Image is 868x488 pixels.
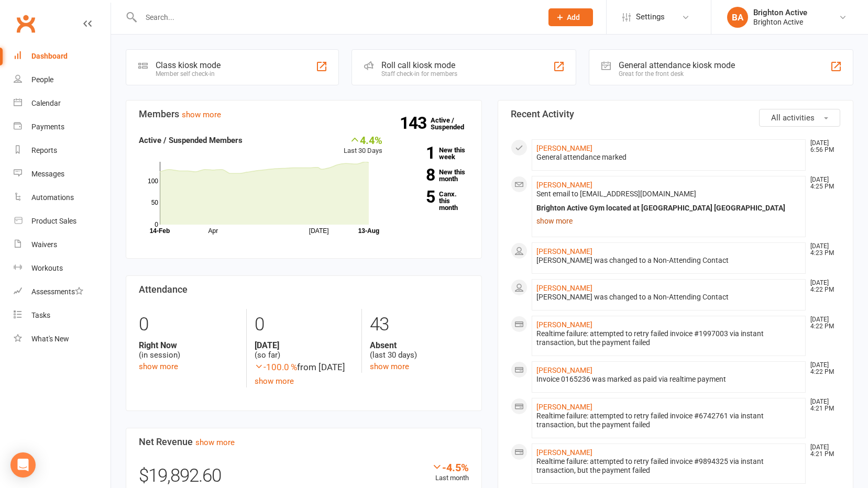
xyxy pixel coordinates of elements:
[398,191,469,211] a: 5Canx. this month
[511,109,841,119] h3: Recent Activity
[255,340,354,350] strong: [DATE]
[398,147,469,160] a: 1New this week
[370,340,469,350] strong: Absent
[381,70,457,77] div: Staff check-in for members
[139,340,238,360] div: (in session)
[536,403,592,411] a: [PERSON_NAME]
[536,284,592,292] a: [PERSON_NAME]
[14,327,111,351] a: What's New
[255,340,354,360] div: (so far)
[139,309,238,340] div: 0
[31,217,76,225] div: Product Sales
[536,181,592,189] a: [PERSON_NAME]
[139,437,469,447] h3: Net Revenue
[567,13,580,21] span: Add
[14,68,111,92] a: People
[14,257,111,280] a: Workouts
[619,70,735,77] div: Great for the front desk
[400,115,431,131] strong: 143
[31,287,83,296] div: Assessments
[195,438,235,447] a: show more
[139,109,469,119] h3: Members
[536,153,801,162] div: General attendance marked
[344,134,382,157] div: Last 30 Days
[536,366,592,374] a: [PERSON_NAME]
[31,311,50,319] div: Tasks
[536,320,592,329] a: [PERSON_NAME]
[381,60,457,70] div: Roll call kiosk mode
[805,140,840,153] time: [DATE] 6:56 PM
[536,329,801,347] div: Realtime failure: attempted to retry failed invoice #1997003 via instant transaction, but the pay...
[759,109,840,127] button: All activities
[31,75,53,84] div: People
[31,240,57,249] div: Waivers
[182,110,221,119] a: show more
[139,284,469,295] h3: Attendance
[370,340,469,360] div: (last 30 days)
[636,5,665,29] span: Settings
[398,145,435,161] strong: 1
[753,17,807,27] div: Brighton Active
[31,146,57,154] div: Reports
[536,190,696,198] span: Sent email to [EMAIL_ADDRESS][DOMAIN_NAME]
[536,214,801,228] a: show more
[255,360,354,374] div: from [DATE]
[14,209,111,233] a: Product Sales
[255,376,294,386] a: show more
[805,176,840,190] time: [DATE] 4:25 PM
[31,123,64,131] div: Payments
[344,134,382,146] div: 4.4%
[398,169,469,182] a: 8New this month
[14,115,111,139] a: Payments
[31,193,74,202] div: Automations
[536,247,592,256] a: [PERSON_NAME]
[10,452,36,478] div: Open Intercom Messenger
[139,340,238,350] strong: Right Now
[13,10,39,37] a: Clubworx
[805,280,840,293] time: [DATE] 4:22 PM
[805,362,840,375] time: [DATE] 4:22 PM
[370,362,409,371] a: show more
[14,139,111,162] a: Reports
[370,309,469,340] div: 43
[398,189,435,205] strong: 5
[138,10,535,25] input: Search...
[31,335,69,343] div: What's New
[753,8,807,17] div: Brighton Active
[536,448,592,457] a: [PERSON_NAME]
[536,256,801,265] div: [PERSON_NAME] was changed to a Non-Attending Contact
[14,162,111,186] a: Messages
[805,398,840,412] time: [DATE] 4:21 PM
[14,45,111,68] a: Dashboard
[31,52,68,60] div: Dashboard
[14,280,111,304] a: Assessments
[156,60,221,70] div: Class kiosk mode
[139,362,178,371] a: show more
[31,264,63,272] div: Workouts
[536,204,801,213] div: Brighton Active Gym located at [GEOGRAPHIC_DATA] [GEOGRAPHIC_DATA]
[432,461,469,484] div: Last month
[536,412,801,429] div: Realtime failure: attempted to retry failed invoice #6742761 via instant transaction, but the pay...
[156,70,221,77] div: Member self check-in
[255,309,354,340] div: 0
[14,186,111,209] a: Automations
[536,375,801,384] div: Invoice 0165236 was marked as paid via realtime payment
[31,99,61,107] div: Calendar
[31,170,64,178] div: Messages
[548,8,593,26] button: Add
[805,243,840,257] time: [DATE] 4:23 PM
[139,136,243,145] strong: Active / Suspended Members
[398,167,435,183] strong: 8
[431,109,477,138] a: 143Active / Suspended
[619,60,735,70] div: General attendance kiosk mode
[771,113,815,123] span: All activities
[14,304,111,327] a: Tasks
[14,92,111,115] a: Calendar
[536,144,592,152] a: [PERSON_NAME]
[255,362,297,372] span: -100.0 %
[805,316,840,330] time: [DATE] 4:22 PM
[805,444,840,458] time: [DATE] 4:21 PM
[14,233,111,257] a: Waivers
[536,293,801,302] div: [PERSON_NAME] was changed to a Non-Attending Contact
[536,457,801,475] div: Realtime failure: attempted to retry failed invoice #9894325 via instant transaction, but the pay...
